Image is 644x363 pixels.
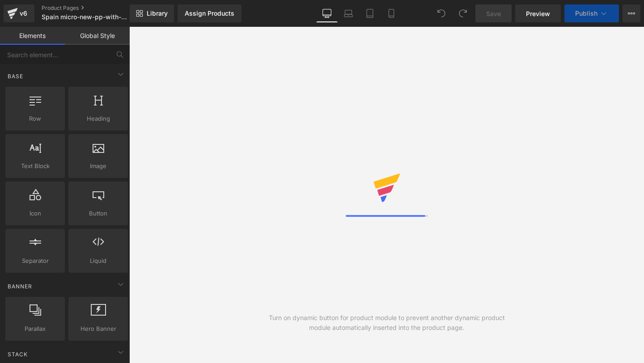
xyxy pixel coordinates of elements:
[7,72,24,80] span: Base
[7,350,29,359] span: Stack
[432,4,450,22] button: Undo
[65,27,130,45] a: Global Style
[526,9,550,18] span: Preview
[8,161,62,171] span: Text Block
[515,4,561,22] a: Preview
[454,4,472,22] button: Redo
[147,9,168,17] span: Library
[71,114,125,123] span: Heading
[71,161,125,171] span: Image
[7,282,33,291] span: Banner
[338,4,359,22] a: Laptop
[623,4,640,22] button: More
[4,4,34,22] a: v6
[71,324,125,333] span: Hero Banner
[381,4,402,22] a: Mobile
[42,4,144,12] a: Product Pages
[130,4,174,22] a: New Library
[486,9,501,18] span: Save
[8,114,62,123] span: Row
[185,10,234,17] div: Assign Products
[18,8,29,19] div: v6
[8,324,62,333] span: Parallax
[258,313,516,333] div: Turn on dynamic button for product module to prevent another dynamic product module automatically...
[8,209,62,218] span: Icon
[71,209,125,218] span: Button
[316,4,338,22] a: Desktop
[359,4,381,22] a: Tablet
[575,10,597,17] span: Publish
[564,4,619,22] button: Publish
[71,256,125,266] span: Liquid
[42,13,127,21] span: Spain micro-new-pp-with-gifts
[8,256,62,266] span: Separator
